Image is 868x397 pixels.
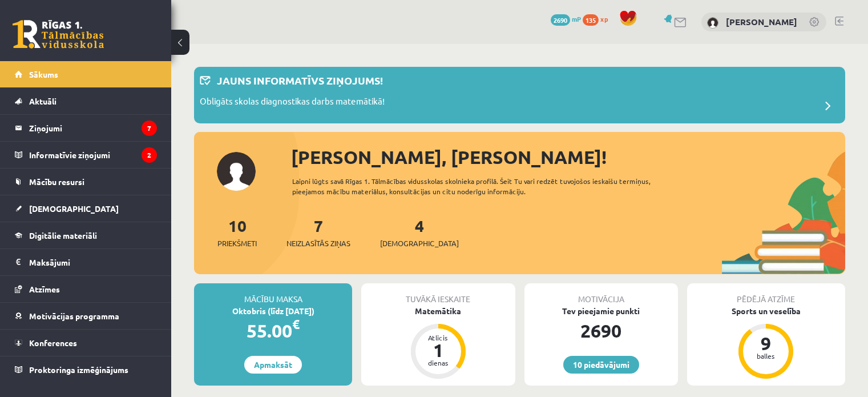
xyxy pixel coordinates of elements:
div: Mācību maksa [194,283,352,305]
a: Proktoringa izmēģinājums [15,356,157,383]
span: Neizlasītās ziņas [286,238,350,249]
legend: Maksājumi [29,249,157,275]
span: mP [572,14,581,23]
span: [DEMOGRAPHIC_DATA] [29,203,119,214]
legend: Ziņojumi [29,115,157,141]
span: Aktuāli [29,96,56,106]
span: Konferences [29,338,77,348]
a: 10Priekšmeti [217,215,257,249]
div: balles [749,352,783,359]
a: Sports un veselība 9 balles [687,305,845,380]
legend: Informatīvie ziņojumi [29,142,157,168]
div: 1 [421,341,455,359]
span: Motivācijas programma [29,311,119,321]
div: Tev pieejamie punkti [524,305,678,317]
i: 2 [142,147,157,163]
a: Sākums [15,61,157,87]
a: Motivācijas programma [15,303,157,329]
a: Matemātika Atlicis 1 dienas [361,305,515,380]
span: Mācību resursi [29,177,84,187]
div: Pēdējā atzīme [687,283,845,305]
span: 135 [583,14,599,26]
a: Rīgas 1. Tālmācības vidusskola [13,20,104,49]
div: Motivācija [524,283,678,305]
a: 7Neizlasītās ziņas [286,215,350,249]
span: Digitālie materiāli [29,230,97,240]
a: Mācību resursi [15,169,157,195]
div: Sports un veselība [687,305,845,317]
a: 135 xp [583,14,613,23]
span: Proktoringa izmēģinājums [29,364,128,375]
p: Jauns informatīvs ziņojums! [217,73,383,88]
div: Matemātika [361,305,515,317]
a: Jauns informatīvs ziņojums! Obligāts skolas diagnostikas darbs matemātikā! [200,73,839,118]
a: [PERSON_NAME] [726,16,797,27]
div: Atlicis [421,334,455,341]
a: 2690 mP [551,14,581,23]
i: 7 [142,121,157,136]
span: Priekšmeti [217,238,257,249]
span: [DEMOGRAPHIC_DATA] [380,238,459,249]
span: Sākums [29,69,58,79]
a: 4[DEMOGRAPHIC_DATA] [380,215,459,249]
a: Apmaksāt [244,356,302,374]
p: Obligāts skolas diagnostikas darbs matemātikā! [200,95,385,111]
a: Maksājumi [15,249,157,275]
a: Informatīvie ziņojumi2 [15,142,157,168]
div: 9 [749,334,783,352]
a: 10 piedāvājumi [563,356,639,374]
span: Atzīmes [29,284,60,294]
a: Ziņojumi7 [15,115,157,141]
div: Tuvākā ieskaite [361,283,515,305]
div: Oktobris (līdz [DATE]) [194,305,352,317]
img: Viktorija Dreimane [707,17,718,29]
a: Atzīmes [15,276,157,302]
div: 55.00 [194,317,352,344]
div: dienas [421,359,455,366]
a: [DEMOGRAPHIC_DATA] [15,195,157,222]
div: Laipni lūgts savā Rīgas 1. Tālmācības vidusskolas skolnieka profilā. Šeit Tu vari redzēt tuvojošo... [292,176,683,197]
a: Aktuāli [15,88,157,114]
a: Digitālie materiāli [15,222,157,248]
span: € [292,316,300,332]
a: Konferences [15,330,157,356]
div: [PERSON_NAME], [PERSON_NAME]! [291,143,845,171]
span: 2690 [551,14,570,26]
div: 2690 [524,317,678,344]
span: xp [600,14,608,23]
